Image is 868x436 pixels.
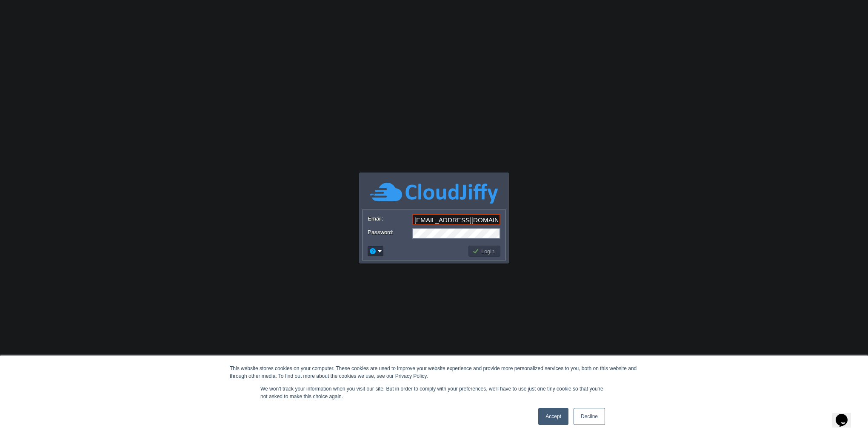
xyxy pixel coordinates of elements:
[472,247,497,255] button: Login
[230,365,638,380] div: This website stores cookies on your computer. These cookies are used to improve your website expe...
[574,408,605,425] a: Decline
[370,181,498,205] img: CloudJiffy
[832,402,859,428] iframe: chat widget
[260,385,608,400] p: We won't track your information when you visit our site. But in order to comply with your prefere...
[368,214,411,223] label: Email:
[368,228,411,237] label: Password:
[538,408,568,425] a: Accept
